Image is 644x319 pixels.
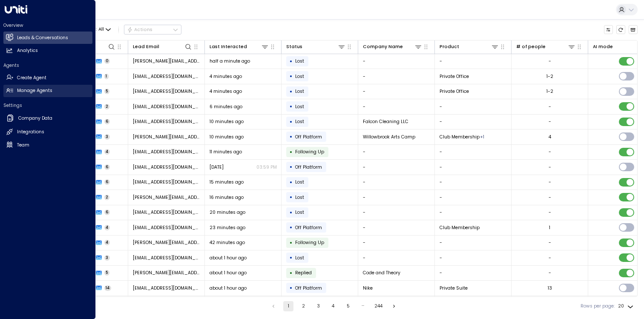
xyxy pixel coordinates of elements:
div: • [290,282,293,293]
span: 14 [104,285,112,291]
div: Lead Email [133,43,193,51]
div: - [549,164,551,170]
td: - [358,69,435,84]
span: Lost [295,58,304,64]
a: Leads & Conversations [3,32,92,44]
div: • [290,86,293,97]
td: - [358,84,435,99]
h2: Analytics [17,47,38,54]
span: about 1 hour ago [210,270,247,276]
span: about 1 hour ago [210,255,247,261]
span: 6 [104,164,110,170]
span: Off Platform [295,224,322,231]
td: - [435,236,512,250]
button: Go to page 5 [343,301,353,311]
button: Go to page 2 [298,301,308,311]
div: • [290,222,293,233]
span: hello@ryannkristenaevents.com [133,149,200,155]
span: 6 minutes ago [210,103,242,110]
span: Lost [295,118,304,125]
span: 6 [104,119,110,124]
span: 23 minutes ago [210,224,245,231]
span: 4 [104,240,110,245]
td: - [358,220,435,235]
span: 1 [104,74,109,79]
div: 13 [548,285,552,291]
div: - [549,103,551,110]
span: 20 minutes ago [210,209,245,216]
button: Customize [604,25,613,34]
span: 3 [104,255,110,261]
td: - [358,236,435,250]
td: - [358,160,435,175]
td: - [358,190,435,205]
div: Product [440,43,459,51]
span: simonmadesi@aol.com [133,209,200,216]
span: shanna@willowbrookartscamp.org [133,134,200,140]
div: - [549,118,551,125]
span: jordenkreps@gmail.com [133,255,200,261]
td: - [358,175,435,190]
span: vanessa.rita.rojas@gmail.com [133,194,200,201]
span: 11 minutes ago [210,149,242,155]
span: Lost [295,88,304,95]
button: Archived Leads [629,25,638,34]
span: Off Platform [295,134,322,140]
div: - [549,179,551,185]
span: 42 minutes ago [210,239,245,246]
div: • [290,147,293,158]
td: - [358,145,435,160]
h2: Settings [3,102,92,109]
span: 15 minutes ago [210,179,244,185]
a: Integrations [3,126,92,138]
span: 2 [104,104,110,109]
h2: Create Agent [17,75,46,81]
div: Actions [127,27,153,33]
button: Go to page 244 [373,301,384,311]
span: annalisetarhan@gmail.com [133,224,200,231]
div: - [549,58,551,64]
span: Off Platform [295,285,322,291]
div: 1-2 [546,73,553,80]
div: • [290,192,293,203]
div: - [549,149,551,155]
span: hello@ryannkristenaevents.com [133,164,200,170]
span: 0 [104,58,110,64]
h2: Overview [3,22,92,29]
span: Private Suite [440,285,468,291]
div: Product [440,43,499,51]
span: emma.straavaldson2@nike.com [133,285,200,291]
div: # of people [516,43,576,51]
span: management@falconcleaningllc.com [133,118,200,125]
div: Status [286,43,346,51]
td: - [435,99,512,114]
span: Club Membership [440,224,480,231]
span: about 1 hour ago [210,285,247,291]
h2: Company Data [18,115,52,122]
span: jessica.ferrell@codeandtheory.com [133,270,200,276]
span: Lost [295,179,304,185]
span: villenagv@gmail.com [133,88,200,95]
span: Private Office [440,88,469,95]
td: - [435,160,512,175]
div: … [358,301,368,311]
td: - [435,266,512,281]
td: - [435,205,512,220]
div: Resident Desk [480,134,484,140]
a: Manage Agents [3,85,92,97]
span: Lost [295,103,304,110]
div: - [549,194,551,201]
span: All [98,27,104,32]
div: 1 [549,224,550,231]
div: • [290,56,293,67]
button: page 1 [283,301,293,311]
div: 4 [549,134,551,140]
td: - [358,99,435,114]
div: Button group with a nested menu [124,25,181,35]
span: marissa.marklewitz@wealthsg.com [133,58,200,64]
td: - [435,175,512,190]
h2: Integrations [17,129,44,135]
span: Off Platform [295,164,322,170]
span: daktay3824@outlook.com [133,179,200,185]
div: Status [286,43,302,51]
